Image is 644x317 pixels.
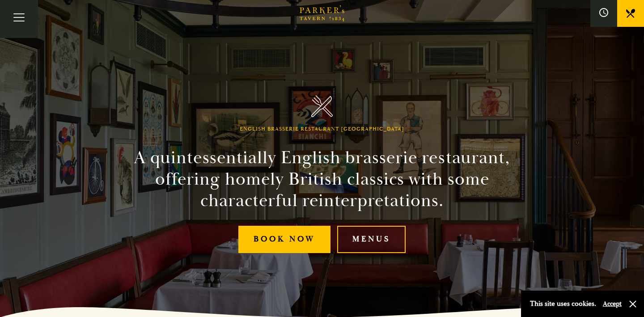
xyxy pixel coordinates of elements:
h2: A quintessentially English brasserie restaurant, offering homely British classics with some chara... [118,147,526,211]
h1: English Brasserie Restaurant [GEOGRAPHIC_DATA] [240,126,404,132]
img: Parker's Tavern Brasserie Cambridge [311,95,333,117]
a: Book Now [238,226,330,253]
p: This site uses cookies. [530,297,596,310]
button: Accept [603,300,622,308]
a: Menus [337,226,406,253]
button: Close and accept [628,300,637,309]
